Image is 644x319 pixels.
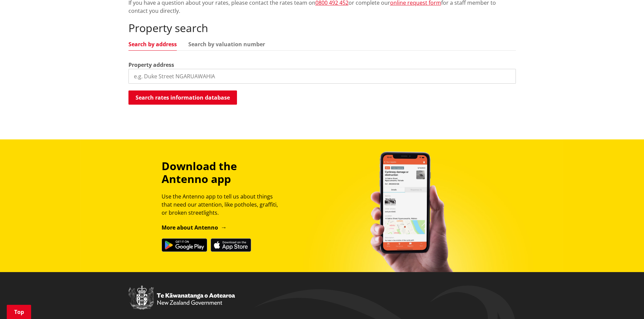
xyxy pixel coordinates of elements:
[128,286,235,310] img: New Zealand Government
[128,22,516,34] h2: Property search
[162,224,227,231] a: More about Antenno
[7,305,31,319] a: Top
[162,192,284,217] p: Use the Antenno app to tell us about things that need our attention, like potholes, graffiti, or ...
[128,42,177,47] a: Search by address
[128,90,237,105] button: Search rates information database
[188,42,265,47] a: Search by valuation number
[162,160,284,186] h3: Download the Antenno app
[613,291,637,315] iframe: Messenger Launcher
[211,238,251,252] img: Download on the App Store
[128,61,174,69] label: Property address
[162,238,207,252] img: Get it on Google Play
[128,69,516,84] input: e.g. Duke Street NGARUAWAHIA
[128,301,235,307] a: New Zealand Government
